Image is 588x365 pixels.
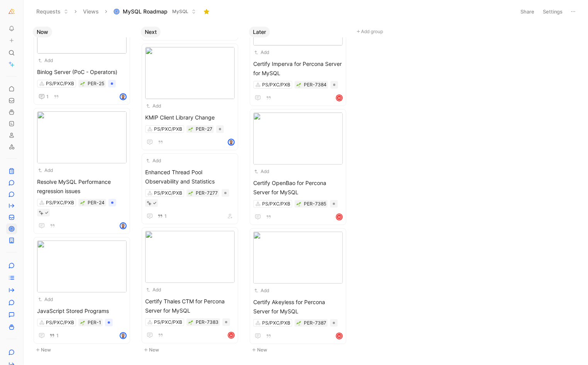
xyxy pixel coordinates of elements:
[56,333,59,338] span: 1
[253,298,343,316] span: Certify Akeyless for Percona Server for MySQL
[34,108,130,234] a: AddResolve MySQL Performance regression issuesPS/PXC/PXBavatar
[229,333,234,338] div: H
[80,321,85,325] img: 🌱
[142,44,238,150] a: AddKMIP Client Library ChangePS/PXC/PXBavatar
[80,82,85,86] img: 🌱
[262,319,290,327] div: PS/PXC/PXB
[80,320,85,325] button: 🌱
[34,237,130,344] a: AddJavaScript Stored ProgramsPS/PXC/PXB1avatar
[37,67,127,77] span: Binlog Server (PoC - Operators)
[48,331,60,340] button: 1
[145,297,235,315] span: Certify Thales CTM for Percona Server for MySQL
[37,57,54,64] button: Add
[145,28,157,36] span: Next
[172,8,188,15] span: MySQL
[196,189,218,197] div: PER-7277
[253,232,343,284] img: 4aef5e32-164e-4642-8eec-1f7979a57a40.png
[145,157,162,165] button: Add
[156,212,168,220] button: 1
[80,6,102,17] button: Views
[304,200,326,208] div: PER-7385
[88,80,104,87] div: PER-25
[33,6,72,17] button: Requests
[120,94,126,99] img: avatar
[188,320,193,325] button: 🌱
[46,80,74,87] div: PS/PXC/PXB
[253,28,266,36] span: Later
[37,177,127,196] span: Resolve MySQL Performance regression issues
[141,345,243,355] button: New
[154,318,182,326] div: PS/PXC/PXB
[188,320,193,325] img: 🌱
[253,168,270,175] button: Add
[142,153,238,224] a: AddEnhanced Thread Pool Observability and StatisticsPS/PXC/PXB1
[37,296,54,303] button: Add
[262,200,290,208] div: PS/PXC/PXB
[517,6,538,17] button: Share
[297,83,301,87] img: 🌱
[80,200,85,205] button: 🌱
[250,228,346,344] a: AddCertify Akeyless for Percona Server for MySQLPS/PXC/PXBH
[188,191,193,196] img: 🌱
[304,81,327,89] div: PER-7384
[297,321,301,326] img: 🌱
[246,23,354,358] div: LaterNew
[145,231,235,283] img: e6566fd7-9a04-4509-9cfd-528cf8b87519.png
[6,6,17,17] button: Percona
[8,8,15,15] img: Percona
[253,49,270,56] button: Add
[37,241,127,293] img: 06bcc761-7073-4e11-8374-6e7649cbc8bb.png
[142,227,238,343] a: AddCertify Thales CTM for Percona Server for MySQLPS/PXC/PXBH
[539,6,566,17] button: Settings
[253,59,343,78] span: Certify Imperva for Percona Server for MySQL
[33,27,52,37] button: Now
[262,81,290,89] div: PS/PXC/PXB
[188,126,193,132] button: 🌱
[253,178,343,197] span: Certify OpenBao for Percona Server for MySQL
[80,81,85,86] button: 🌱
[296,82,302,87] button: 🌱
[37,111,127,163] img: ae78dd2b-6624-4971-9b0f-63e89102a08e.png
[304,319,326,327] div: PER-7387
[188,127,193,132] img: 🌱
[138,23,246,358] div: NextNew
[46,199,74,207] div: PS/PXC/PXB
[145,47,235,99] img: a1d538fb-01e1-4560-aa1d-a5d0c384245f.webp
[120,333,126,338] img: avatar
[188,190,193,196] button: 🌱
[141,27,161,37] button: Next
[253,287,270,294] button: Add
[229,140,234,145] img: avatar
[253,113,343,165] img: 17fd9907-bc3c-4698-bc49-f621c3eee574.png
[33,345,135,355] button: New
[250,109,346,225] a: AddCertify OpenBao for Percona Server for MySQLPS/PXC/PXBH
[297,202,301,207] img: 🌱
[110,6,200,17] button: MySQL RoadmapMySQL
[123,8,168,15] span: MySQL Roadmap
[145,113,235,122] span: KMIP Client Library Change
[296,201,302,207] button: 🌱
[154,189,182,197] div: PS/PXC/PXB
[37,167,54,174] button: Add
[37,306,127,316] span: JavaScript Stored Programs
[337,95,342,101] div: H
[164,214,167,219] span: 1
[154,125,182,133] div: PS/PXC/PXB
[37,28,48,36] span: Now
[145,286,162,294] button: Add
[354,27,458,36] button: Add group
[337,333,342,339] div: H
[145,102,162,110] button: Add
[196,125,212,133] div: PER-27
[337,214,342,220] div: H
[249,27,270,37] button: Later
[46,319,74,326] div: PS/PXC/PXB
[196,318,219,326] div: PER-7383
[120,223,126,229] img: avatar
[296,320,302,326] button: 🌱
